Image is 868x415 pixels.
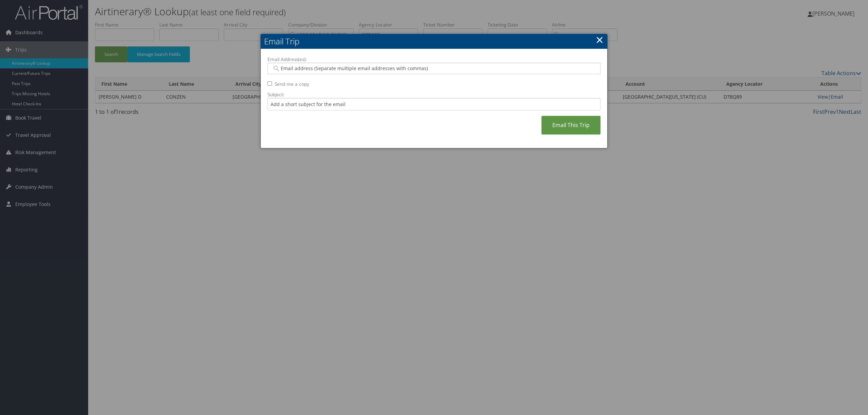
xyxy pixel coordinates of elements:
[268,98,600,110] input: Add a short subject for the email
[261,34,607,49] h2: Email Trip
[272,65,595,72] input: Email address (Separate multiple email addresses with commas)
[541,116,600,134] a: Email This Trip
[596,33,604,46] a: ×
[275,81,309,87] label: Send me a copy
[268,56,600,63] label: Email Address(es):
[268,91,600,98] label: Subject:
